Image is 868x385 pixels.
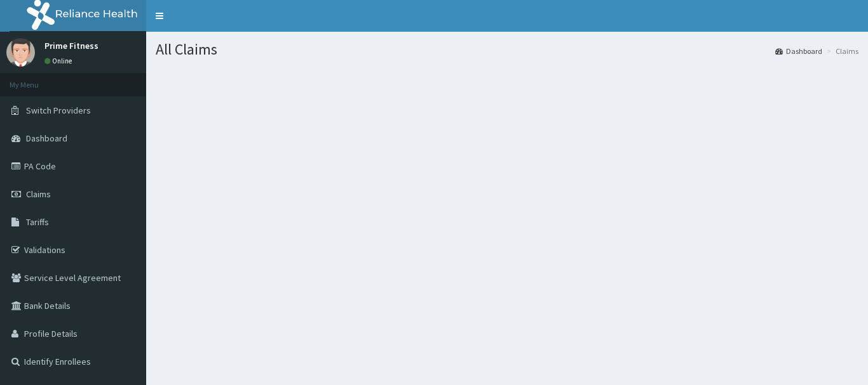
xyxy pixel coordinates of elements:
[6,38,35,67] img: User Image
[156,41,858,58] h1: All Claims
[44,56,75,65] a: Online
[26,133,67,144] span: Dashboard
[775,46,822,56] a: Dashboard
[26,188,51,200] span: Claims
[44,41,98,50] p: Prime Fitness
[824,46,858,56] li: Claims
[26,105,91,116] span: Switch Providers
[26,216,49,228] span: Tariffs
